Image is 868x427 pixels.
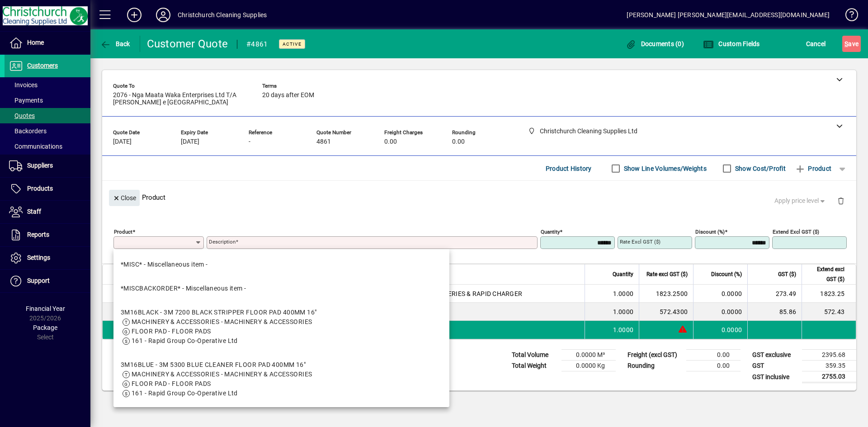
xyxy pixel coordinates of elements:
[5,77,90,93] a: Invoices
[646,269,688,279] span: Rate excl GST ($)
[113,300,449,353] mat-option: 3M16BLACK - 3M 7200 BLACK STRIPPER FLOOR PAD 400MM 16"
[249,138,250,145] span: -
[5,155,90,177] a: Suppliers
[178,8,267,22] div: Christchurch Cleaning Supplies
[5,93,90,108] a: Payments
[5,201,90,223] a: Staff
[246,37,268,52] div: #4861
[132,328,211,335] span: FLOOR PAD - FLOOR PADS
[806,37,826,51] span: Cancel
[620,239,660,245] mat-label: Rate excl GST ($)
[113,353,449,405] mat-option: 3M16BLUE - 3M 5300 BLUE CLEANER FLOOR PAD 400MM 16"
[830,197,852,205] app-page-header-button: Delete
[5,224,90,246] a: Reports
[748,371,802,383] td: GST inclusive
[113,92,249,106] span: 2076 - Nga Maata Waka Enterprises Ltd T/A [PERSON_NAME] e [GEOGRAPHIC_DATA]
[132,337,238,344] span: 161 - Rapid Group Co-Operative Ltd
[748,350,802,361] td: GST exclusive
[121,284,246,293] div: *MISCBACKORDER* - Miscellaneous item -
[132,371,312,378] span: MACHINERY & ACCESSORIES - MACHINERY & ACCESSORIES
[9,127,47,135] span: Backorders
[507,350,561,361] td: Total Volume
[9,112,35,119] span: Quotes
[33,324,57,331] span: Package
[561,350,616,361] td: 0.0000 M³
[561,361,616,371] td: 0.0000 Kg
[113,253,449,277] mat-option: *MISC* - Miscellaneous item -
[839,2,857,31] a: Knowledge Base
[693,285,747,303] td: 0.0000
[27,277,50,284] span: Support
[113,277,449,300] mat-option: *MISCBACKORDER* - Miscellaneous item -
[802,285,856,303] td: 1823.25
[27,208,41,215] span: Staff
[113,138,132,145] span: [DATE]
[844,40,848,47] span: S
[747,285,802,303] td: 273.49
[541,229,560,235] mat-label: Quantity
[132,389,238,397] span: 161 - Rapid Group Co-Operative Ltd
[27,39,44,46] span: Home
[121,260,208,269] div: *MISC* - Miscellaneous item -
[623,361,686,371] td: Rounding
[542,160,595,177] button: Product History
[121,360,312,370] div: 3M16BLUE - 3M 5300 BLUE CLEANER FLOOR PAD 400MM 16"
[703,40,760,47] span: Custom Fields
[316,138,331,145] span: 4861
[27,231,49,238] span: Reports
[9,143,62,150] span: Communications
[686,350,741,361] td: 0.00
[645,307,688,316] div: 572.4300
[114,229,132,235] mat-label: Product
[5,247,90,269] a: Settings
[5,108,90,123] a: Quotes
[5,270,90,292] a: Support
[773,229,819,235] mat-label: Extend excl GST ($)
[613,307,634,316] span: 1.0000
[147,37,228,51] div: Customer Quote
[802,371,856,383] td: 2755.03
[622,164,707,173] label: Show Line Volumes/Weights
[120,7,149,23] button: Add
[27,254,50,261] span: Settings
[90,36,140,52] app-page-header-button: Back
[623,36,686,52] button: Documents (0)
[27,185,53,192] span: Products
[121,308,317,317] div: 3M16BLACK - 3M 7200 BLACK STRIPPER FLOOR PAD 400MM 16"
[774,196,827,206] span: Apply price level
[613,269,633,279] span: Quantity
[733,164,786,173] label: Show Cost/Profit
[693,321,747,339] td: 0.0000
[807,264,844,284] span: Extend excl GST ($)
[5,32,90,54] a: Home
[149,7,178,23] button: Profile
[613,325,634,334] span: 1.0000
[107,193,142,202] app-page-header-button: Close
[693,303,747,321] td: 0.0000
[283,41,302,47] span: Active
[27,62,58,69] span: Customers
[9,97,43,104] span: Payments
[844,37,859,51] span: ave
[842,36,861,52] button: Save
[5,139,90,154] a: Communications
[100,40,130,47] span: Back
[747,303,802,321] td: 85.86
[771,193,830,209] button: Apply price level
[109,190,140,206] button: Close
[627,8,830,22] div: [PERSON_NAME] [PERSON_NAME][EMAIL_ADDRESS][DOMAIN_NAME]
[546,161,592,176] span: Product History
[804,36,828,52] button: Cancel
[5,178,90,200] a: Products
[27,162,53,169] span: Suppliers
[645,289,688,298] div: 1823.2500
[26,305,65,312] span: Financial Year
[711,269,742,279] span: Discount (%)
[701,36,762,52] button: Custom Fields
[384,138,397,145] span: 0.00
[695,229,725,235] mat-label: Discount (%)
[830,190,852,211] button: Delete
[113,191,136,206] span: Close
[778,269,796,279] span: GST ($)
[452,138,465,145] span: 0.00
